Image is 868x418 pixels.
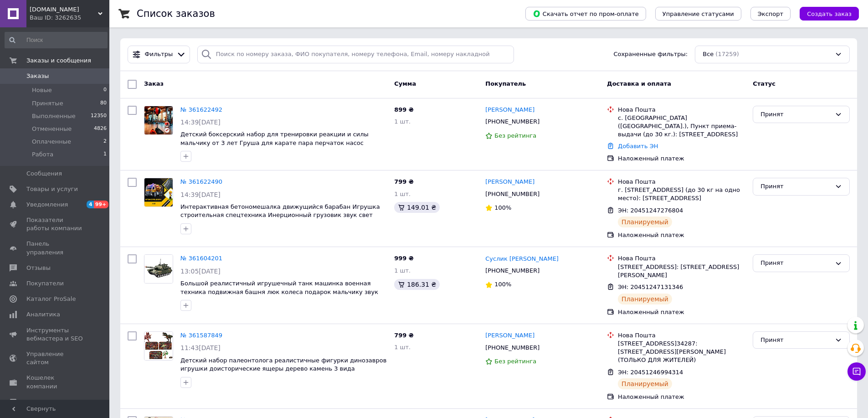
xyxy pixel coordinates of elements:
span: Принятые [32,99,63,108]
span: Статус [753,80,776,87]
div: [STREET_ADDRESS]34287: [STREET_ADDRESS][PERSON_NAME] (ТОЛЬКО ДЛЯ ЖИТЕЛЕЙ) [618,340,745,365]
span: Покупатель [485,80,526,87]
button: Создать заказ [800,7,859,21]
a: Фото товару [144,254,173,284]
a: [PERSON_NAME] [485,106,534,114]
span: 100% [494,281,511,288]
div: 186.31 ₴ [394,279,440,290]
img: Фото товару [144,178,173,206]
span: Выполненные [32,112,76,120]
span: Заказы и сообщения [26,57,91,65]
span: Маркет [26,398,50,406]
div: [PHONE_NUMBER] [483,116,541,128]
span: ЭН: 20451246994314 [618,369,683,376]
span: Управление сайтом [26,350,84,366]
span: Создать заказ [807,10,852,17]
span: Каталог ProSale [26,295,76,303]
a: Создать заказ [791,10,859,17]
span: 14:39[DATE] [180,191,221,198]
div: Наложенный платеж [618,308,745,316]
div: [PHONE_NUMBER] [483,265,541,277]
a: [PERSON_NAME] [485,331,534,340]
span: Отзывы [26,264,51,272]
span: Сумма [394,80,416,87]
span: 799 ₴ [394,332,414,339]
span: 4 [87,201,94,208]
a: Фото товару [144,331,173,361]
div: с. [GEOGRAPHIC_DATA] ([GEOGRAPHIC_DATA].), Пункт приема-выдачи (до 30 кг.): [STREET_ADDRESS] [618,114,745,139]
span: 1 шт. [394,344,411,351]
span: Показатели работы компании [26,216,84,232]
a: Фото товару [144,178,173,207]
img: Фото товару [144,106,173,134]
span: Отмененные [32,125,72,133]
div: г. [STREET_ADDRESS] (до 30 кг на одно место): [STREET_ADDRESS] [618,186,745,202]
span: 999 ₴ [394,255,414,262]
span: 1 [103,150,107,159]
span: Новые [32,86,52,94]
span: Без рейтинга [494,132,536,139]
span: Кошелек компании [26,374,84,390]
span: 99+ [94,201,109,208]
span: 13:05[DATE] [180,268,221,275]
div: Принят [760,110,831,119]
div: Наложенный платеж [618,155,745,163]
span: (17259) [715,51,739,57]
a: [PERSON_NAME] [485,178,534,186]
span: 899 ₴ [394,106,414,113]
input: Поиск [5,32,108,48]
div: [PHONE_NUMBER] [483,342,541,354]
span: Панель управления [26,240,84,256]
div: Наложенный платеж [618,231,745,239]
span: Сохраненные фильтры: [613,50,688,59]
div: Нова Пошта [618,331,745,340]
span: 2 [103,138,107,146]
span: 4826 [94,125,107,133]
div: Нова Пошта [618,106,745,114]
span: Уведомления [26,201,68,209]
div: Ваш ID: 3262635 [30,14,109,22]
div: Нова Пошта [618,178,745,186]
span: Работа [32,150,53,159]
span: 100% [494,204,511,211]
div: Принят [760,182,831,191]
span: Товары и услуги [26,185,78,193]
span: Покупатели [26,279,64,288]
span: Без рейтинга [494,358,536,365]
span: ЭН: 20451247131346 [618,284,683,290]
a: Добавить ЭН [618,143,658,150]
span: imne.com.ua [30,5,98,14]
a: Детский набор палеонтолога реалистичные фигурки динозавров игрушки доисторические ящеры дерево ка... [180,357,386,372]
span: ЭН: 20451247276804 [618,207,683,214]
div: Принят [760,335,831,345]
div: Нова Пошта [618,254,745,263]
span: Фильтры [145,50,173,59]
span: Инструменты вебмастера и SEO [26,326,84,343]
span: Экспорт [758,10,783,17]
div: [PHONE_NUMBER] [483,188,541,200]
div: Планируемый [618,294,672,304]
div: Наложенный платеж [618,393,745,401]
div: Планируемый [618,378,672,389]
span: 80 [100,99,107,108]
a: Детский боксерский набор для тренировки реакции и силы мальчику от 3 лет Груша для карате пара пе... [180,131,369,146]
a: Фото товару [144,106,173,135]
span: Доставка и оплата [607,80,671,87]
span: Аналитика [26,310,60,319]
span: 799 ₴ [394,178,414,185]
span: 14:39[DATE] [180,119,221,126]
span: Сообщения [26,170,62,178]
span: 1 шт. [394,267,411,274]
button: Скачать отчет по пром-оплате [525,7,646,21]
span: Оплаченные [32,138,71,146]
div: [STREET_ADDRESS]: [STREET_ADDRESS][PERSON_NAME] [618,263,745,279]
span: 12350 [91,112,107,120]
button: Чат с покупателем [847,362,866,381]
button: Управление статусами [655,7,741,21]
a: № 361604201 [180,255,222,262]
a: Интерактивная бетономешалка движущийся барабан Игрушка строительная спецтехника Инерционный грузо... [180,203,380,219]
span: Большой реалистичный игрушечный танк машинка военная техника подвижная башня люк колеса подарок м... [180,280,378,295]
